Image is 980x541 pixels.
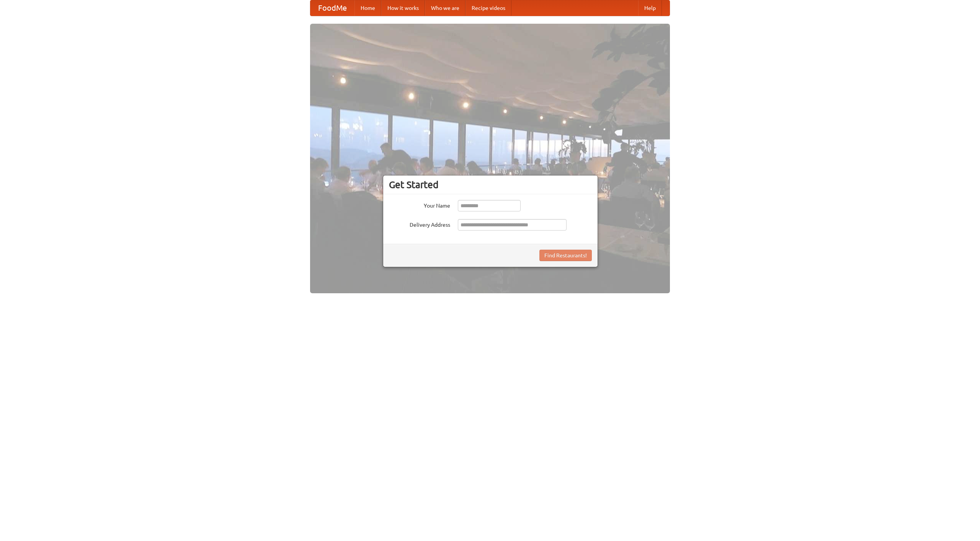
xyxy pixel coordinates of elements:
a: FoodMe [310,0,354,16]
a: How it works [381,0,425,16]
button: Find Restaurants! [539,250,592,261]
a: Recipe videos [465,0,511,16]
a: Home [354,0,381,16]
label: Your Name [389,200,450,210]
h3: Get Started [389,179,592,190]
a: Who we are [425,0,465,16]
a: Help [638,0,662,16]
label: Delivery Address [389,219,450,229]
